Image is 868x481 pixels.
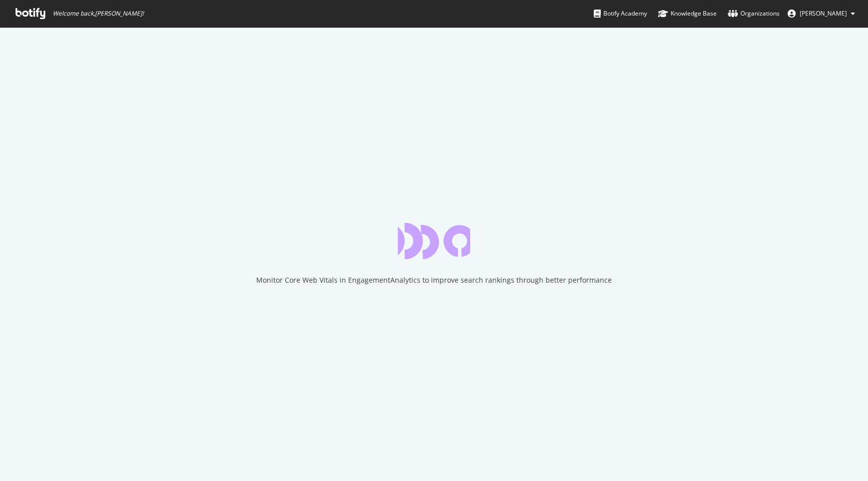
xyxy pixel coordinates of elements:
[658,9,717,19] div: Knowledge Base
[780,6,863,22] button: [PERSON_NAME]
[398,223,470,259] div: animation
[256,275,612,285] div: Monitor Core Web Vitals in EngagementAnalytics to improve search rankings through better performance
[594,9,647,19] div: Botify Academy
[728,9,780,19] div: Organizations
[53,10,144,18] span: Welcome back, [PERSON_NAME] !
[800,9,847,18] span: Kishore Devarakonda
